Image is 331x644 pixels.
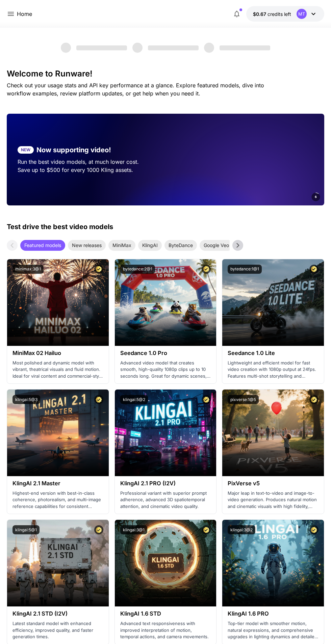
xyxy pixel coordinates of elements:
[120,265,155,274] button: bytedance:2@1
[12,480,103,487] h3: KlingAI 2.1 Master
[120,610,211,617] h3: KlingAI 1.6 STD
[120,620,211,640] p: Advanced text responsiveness with improved interpretation of motion, temporal actions, and camera...
[200,242,233,249] span: Google Veo
[315,194,317,199] span: 6
[138,240,162,251] div: KlingAI
[120,480,211,487] h3: KlingAI 2.1 PRO (I2V)
[120,490,211,510] p: Professional variant with superior prompt adherence, advanced 3D spatiotemporal attention, and ci...
[94,265,103,274] button: Certified Model – Vetted for best performance and includes a commercial license.
[202,395,211,404] button: Certified Model – Vetted for best performance and includes a commercial license.
[18,158,155,166] p: Run the best video models, at much lower cost.
[94,525,103,534] button: Certified Model – Vetted for best performance and includes a commercial license.
[12,395,40,404] button: klingai:5@3
[222,390,324,476] img: alt
[309,265,319,274] button: Certified Model – Vetted for best performance and includes a commercial license.
[228,350,319,356] h3: Seedance 1.0 Lite
[309,525,319,534] button: Certified Model – Vetted for best performance and includes a commercial license.
[7,390,109,476] img: alt
[12,620,103,640] p: Latest standard model with enhanced efficiency, improved quality, and faster generation times.
[12,350,103,356] h3: MiniMax 02 Hailuo
[36,145,111,155] p: Now supporting video!
[18,166,155,174] p: Save up to $500 for every 1000 Kling assets.
[164,240,197,251] div: ByteDance
[7,222,113,232] p: Test drive the best video models
[253,11,268,17] span: $0.67
[115,520,217,606] img: alt
[12,360,103,380] p: Most polished and dynamic model with vibrant, theatrical visuals and fluid motion. Ideal for vira...
[228,360,319,380] p: Lightweight and efficient model for fast video creation with 1080p output at 24fps. Features mult...
[202,525,211,534] button: Certified Model – Vetted for best performance and includes a commercial license.
[115,259,217,346] img: alt
[202,265,211,274] button: Certified Model – Vetted for best performance and includes a commercial license.
[268,11,291,17] span: credits left
[108,240,135,251] div: MiniMax
[17,10,32,18] nav: breadcrumb
[228,610,319,617] h3: KlingAI 1.6 PRO
[7,69,325,79] h3: Welcome to Runware!
[120,360,211,380] p: Advanced video model that creates smooth, high-quality 1080p clips up to 10 seconds long. Great f...
[228,395,259,404] button: pixverse:1@5
[12,525,40,534] button: klingai:5@1
[108,242,135,249] span: MiniMax
[309,395,319,404] button: Certified Model – Vetted for best performance and includes a commercial license.
[94,395,103,404] button: Certified Model – Vetted for best performance and includes a commercial license.
[12,610,103,617] h3: KlingAI 2.1 STD (I2V)
[200,240,233,251] div: Google Veo
[228,490,319,510] p: Major leap in text-to-video and image-to-video generation. Produces natural motion and cinematic ...
[164,242,197,249] span: ByteDance
[120,395,148,404] button: klingai:5@2
[228,525,255,534] button: klingai:3@2
[68,240,106,251] div: New releases
[246,6,324,22] button: $0.66607MT
[7,520,109,606] img: alt
[228,480,319,487] h3: PixVerse v5
[228,620,319,640] p: Top-tier model with smoother motion, natural expressions, and comprehensive upgrades in lighting ...
[20,242,65,249] span: Featured models
[253,10,291,18] div: $0.66607
[12,265,44,274] button: minimax:3@1
[17,10,32,18] a: Home
[68,242,106,249] span: New releases
[7,259,109,346] img: alt
[297,9,307,19] div: MT
[222,259,324,346] img: alt
[115,390,217,476] img: alt
[20,240,65,251] div: Featured models
[138,242,162,249] span: KlingAI
[7,82,264,97] span: Check out your usage stats and API key performance at a glance. Explore featured models, dive int...
[120,350,211,356] h3: Seedance 1.0 Pro
[120,525,147,534] button: klingai:3@1
[228,265,262,274] button: bytedance:1@1
[12,490,103,510] p: Highest-end version with best-in-class coherence, photorealism, and multi-image reference capabil...
[222,520,324,606] img: alt
[21,147,30,153] p: NEW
